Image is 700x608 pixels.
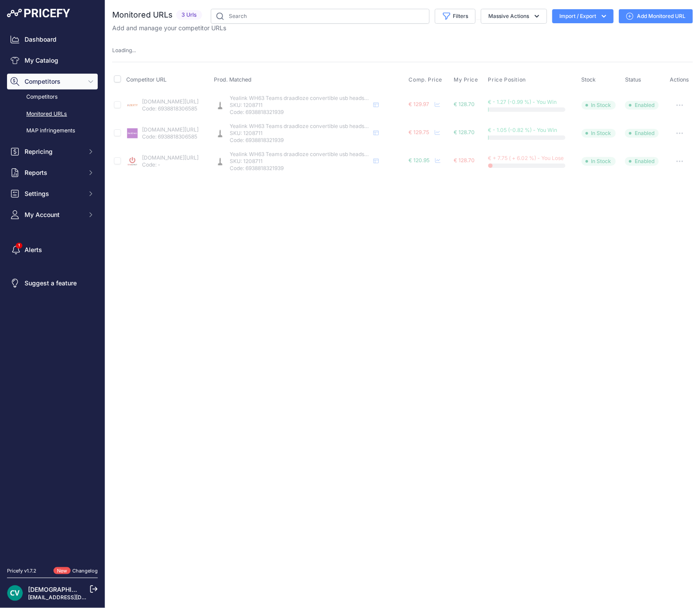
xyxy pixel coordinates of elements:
a: [EMAIL_ADDRESS][DOMAIN_NAME] [28,594,120,601]
span: 3 Urls [176,10,202,20]
a: [DOMAIN_NAME][URL] [142,126,199,133]
img: Pricefy Logo [7,9,70,18]
span: Price Position [488,76,526,83]
span: In Stock [582,129,616,138]
span: Settings [25,189,82,198]
p: Code: - [142,161,199,168]
a: Suggest a feature [7,275,98,291]
span: New [53,567,71,575]
button: Repricing [7,144,98,160]
span: Yealink WH63 Teams draadloze convertible usb headset (WH63-Teams) [230,123,408,129]
button: Massive Actions [481,9,547,24]
span: Repricing [25,147,82,156]
span: My Price [454,76,478,83]
span: € 128.70 [454,129,475,135]
span: € + 7.75 ( + 6.02 %) - You Lose [488,155,564,161]
span: Yealink WH63 Teams draadloze convertible usb headset (WH63-Teams) [230,95,408,101]
span: € - 1.05 (-0.82 %) - You Win [488,127,558,133]
p: Code: 6938818321939 [230,165,370,172]
a: Add Monitored URL [619,9,693,23]
a: [DOMAIN_NAME][URL] [142,154,199,161]
a: Competitors [7,89,98,105]
p: SKU: 1208711 [230,102,370,109]
p: Add and manage your competitor URLs [112,24,226,32]
span: € 120.95 [409,157,430,164]
p: SKU: 1208711 [230,158,370,165]
button: My Price [454,76,480,83]
p: Code: 6938818306585 [142,133,199,140]
button: Import / Export [552,9,614,23]
p: Code: 6938818321939 [230,109,370,116]
nav: Sidebar [7,32,98,557]
span: Enabled [625,101,659,110]
a: Monitored URLs [7,107,98,122]
button: Settings [7,186,98,202]
a: Changelog [72,568,98,574]
p: Code: 6938818321939 [230,137,370,144]
button: My Account [7,207,98,223]
span: € - 1.27 (-0.99 %) - You Win [488,99,557,105]
div: Pricefy v1.7.2 [7,567,36,575]
span: My Account [25,210,82,219]
span: Yealink WH63 Teams draadloze convertible usb headset (WH63-Teams) [230,151,408,157]
p: Code: 6938818306585 [142,105,199,112]
a: MAP infringements [7,123,98,139]
span: Status [625,76,641,83]
span: Comp. Price [409,76,443,83]
h2: Monitored URLs [112,9,173,21]
span: ... [132,47,136,53]
a: [DOMAIN_NAME][URL] [142,98,199,105]
span: In Stock [582,101,616,110]
a: [DEMOGRAPHIC_DATA][PERSON_NAME] der ree [DEMOGRAPHIC_DATA] [28,586,238,593]
a: My Catalog [7,53,98,68]
span: € 128.70 [454,157,475,164]
p: SKU: 1208711 [230,130,370,137]
button: Price Position [488,76,528,83]
span: Loading [112,47,136,53]
button: Reports [7,165,98,181]
a: Dashboard [7,32,98,47]
span: Stock [582,76,596,83]
button: Comp. Price [409,76,444,83]
a: Alerts [7,242,98,258]
span: Competitor URL [126,76,167,83]
input: Search [211,9,430,24]
span: Prod. Matched [214,76,252,83]
span: Reports [25,168,82,177]
button: Competitors [7,74,98,89]
button: Filters [435,9,476,24]
span: € 129.75 [409,129,430,135]
span: In Stock [582,157,616,166]
span: Actions [670,76,689,83]
span: € 128.70 [454,101,475,107]
span: Enabled [625,129,659,138]
span: € 129.97 [409,101,430,107]
span: Enabled [625,157,659,166]
span: Competitors [25,77,82,86]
